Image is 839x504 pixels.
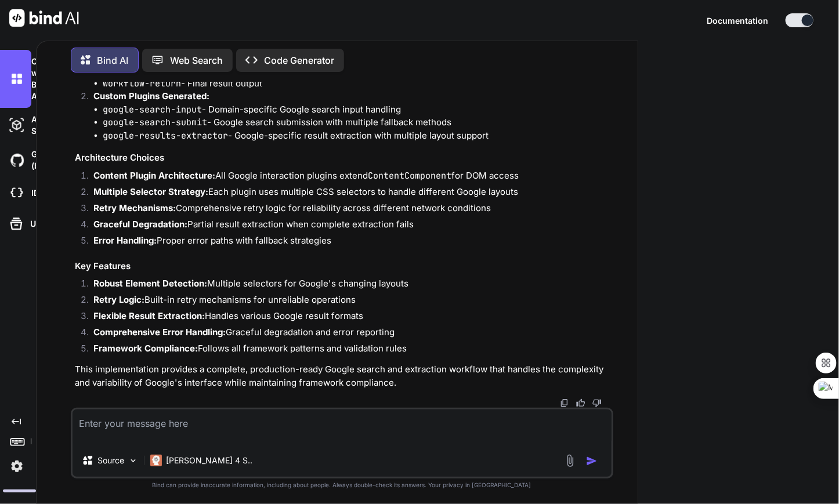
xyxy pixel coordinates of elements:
[94,343,198,354] strong: Framework Compliance:
[85,310,611,326] li: Handles various Google result formats
[94,186,209,197] strong: Multiple Selector Strategy:
[94,294,145,305] strong: Retry Logic:
[27,114,57,137] p: AI Studio
[85,218,611,234] li: Partial result extraction when complete extraction fails
[368,170,452,182] code: ContentComponent
[85,277,611,293] li: Multiple selectors for Google's changing layouts
[85,186,611,202] li: Each plugin uses multiple CSS selectors to handle different Google layouts
[7,115,27,135] img: darkAi-studio
[103,78,182,89] code: workflow-return
[71,481,613,490] p: Bind can provide inaccurate information, including about people. Always double-check its answers....
[9,9,79,27] img: Bind AI
[167,455,253,466] p: [PERSON_NAME] 4 S..
[75,260,611,273] h3: Key Features
[103,130,229,142] code: google-results-extractor
[265,53,335,67] p: Code Generator
[85,342,611,358] li: Follows all framework patterns and validation rules
[103,77,611,90] li: - Final result output
[85,202,611,218] li: Comprehensive retry logic for reliability across different network conditions
[707,14,768,27] button: Documentation
[97,53,129,67] p: Bind AI
[75,363,611,389] p: This implementation provides a complete, production-ready Google search and extraction workflow t...
[27,461,31,472] p: [PERSON_NAME]
[85,169,611,186] li: All Google interaction plugins extend for DOM access
[576,398,585,408] img: like
[560,398,569,408] img: copy
[75,151,611,165] h3: Architecture Choices
[150,455,162,466] img: Claude 4 Sonnet
[7,456,27,476] img: settings
[103,129,611,143] li: - Google-specific result extraction with multiple layout support
[7,183,27,203] img: cloudideIcon
[27,187,44,199] p: IDE
[85,293,611,310] li: Built-in retry mechanisms for unreliable operations
[94,219,188,230] strong: Graceful Degradation:
[26,436,31,447] p: Keyboard
[94,202,176,213] strong: Retry Mechanisms:
[103,104,202,115] code: google-search-input
[7,150,27,170] img: githubDark
[94,310,205,321] strong: Flexible Result Extraction:
[98,455,125,466] p: Source
[103,117,208,128] code: google-search-submit
[94,90,210,101] strong: Custom Plugins Generated:
[128,456,138,466] img: Pick Models
[103,116,611,129] li: - Google search submission with multiple fallback methods
[94,170,216,181] strong: Content Plugin Architecture:
[592,398,602,408] img: dislike
[171,53,223,67] p: Web Search
[94,235,157,246] strong: Error Handling:
[563,454,577,467] img: attachment
[103,103,611,117] li: - Domain-specific Google search input handling
[85,234,611,251] li: Proper error paths with fallback strategies
[85,326,611,342] li: Graceful degradation and error reporting
[26,218,59,230] p: Upload
[94,327,226,338] strong: Comprehensive Error Handling:
[7,69,27,89] img: darkChat
[94,278,208,289] strong: Robust Element Detection:
[707,16,768,26] span: Documentation
[586,455,598,467] img: icon
[27,148,58,172] p: Github (beta)
[27,56,50,102] p: Chat with Bind AI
